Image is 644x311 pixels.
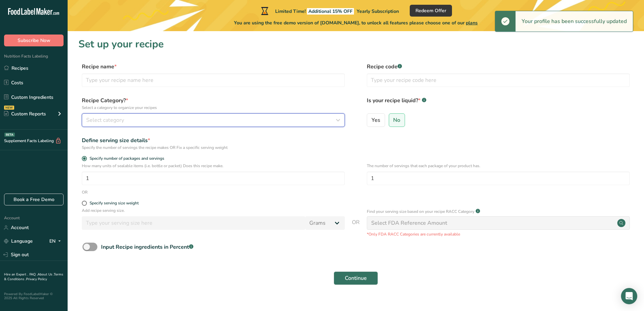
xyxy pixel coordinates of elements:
a: Privacy Policy [26,277,47,282]
p: How many units of sealable items (i.e. bottle or packet) Does this recipe make. [82,163,345,169]
a: Terms & Conditions . [4,272,63,282]
span: Specify number of packages and servings [87,156,164,161]
p: Select a category to organize your recipes [82,105,345,111]
button: Subscribe Now [4,35,64,46]
div: OR [82,189,88,195]
label: Recipe name [82,63,345,71]
p: Add recipe serving size. [82,207,345,214]
input: Type your recipe code here [367,73,630,87]
div: BETA [4,133,15,137]
span: Yes [372,117,380,124]
span: plans [466,20,478,26]
div: Input Recipe ingredients in Percent [101,243,193,251]
button: Select category [82,113,345,127]
button: Redeem Offer [410,5,452,17]
div: NEW [4,106,14,110]
a: About Us . [38,272,54,277]
p: Find your serving size based on your recipe RACC Category [367,208,474,215]
span: No [393,117,400,124]
a: Language [4,235,33,247]
label: Is your recipe liquid? [367,96,630,111]
a: FAQ . [29,272,38,277]
span: OR [352,218,360,237]
input: Type your recipe name here [82,73,345,87]
label: Recipe code [367,63,630,71]
span: Redeem Offer [415,7,446,14]
div: Limited Time! [260,7,399,15]
p: *Only FDA RACC Categories are currently available [367,231,630,237]
span: You are using the free demo version of [DOMAIN_NAME], to unlock all features please choose one of... [234,19,478,26]
a: Hire an Expert . [4,272,28,277]
span: Subscribe Now [18,37,50,44]
a: Book a Free Demo [4,194,64,205]
span: Additional 15% OFF [307,8,354,15]
input: Type your serving size here [82,216,305,230]
h1: Set up your recipe [78,37,633,52]
span: Select category [86,116,124,124]
button: Continue [334,271,378,285]
span: Yearly Subscription [357,8,399,15]
div: Define serving size details [82,136,345,145]
div: Your profile has been successfully updated [516,11,633,31]
div: Open Intercom Messenger [621,288,637,304]
div: Custom Reports [4,110,46,117]
span: Continue [345,274,367,282]
div: Select FDA Reference Amount [371,219,447,227]
div: Specify the number of servings the recipe makes OR Fix a specific serving weight [82,145,345,151]
div: EN [49,237,64,245]
div: Powered By FoodLabelMaker © 2025 All Rights Reserved [4,292,64,300]
p: The number of servings that each package of your product has. [367,163,630,169]
div: Specify serving size weight [90,201,139,206]
label: Recipe Category? [82,96,345,111]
